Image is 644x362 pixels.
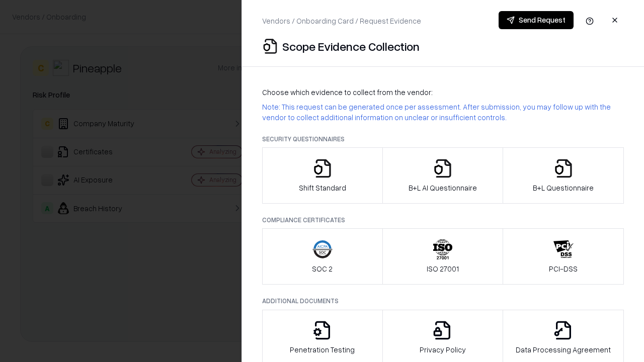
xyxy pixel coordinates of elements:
button: PCI-DSS [503,228,624,285]
button: Shift Standard [262,147,383,204]
p: ISO 27001 [427,263,459,274]
p: PCI-DSS [549,263,578,274]
button: B+L Questionnaire [503,147,624,204]
p: Compliance Certificates [262,216,624,224]
button: SOC 2 [262,228,383,285]
p: B+L AI Questionnaire [409,183,477,193]
p: SOC 2 [312,263,333,274]
p: Additional Documents [262,297,624,305]
p: Shift Standard [299,183,346,193]
p: Vendors / Onboarding Card / Request Evidence [262,16,421,26]
p: Security Questionnaires [262,135,624,143]
p: Choose which evidence to collect from the vendor: [262,87,624,98]
p: Scope Evidence Collection [282,38,420,54]
p: Privacy Policy [420,344,466,355]
p: B+L Questionnaire [533,183,594,193]
button: B+L AI Questionnaire [382,147,504,204]
p: Data Processing Agreement [516,344,611,355]
p: Penetration Testing [290,344,355,355]
button: ISO 27001 [382,228,504,285]
button: Send Request [499,11,574,29]
p: Note: This request can be generated once per assessment. After submission, you may follow up with... [262,102,624,123]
